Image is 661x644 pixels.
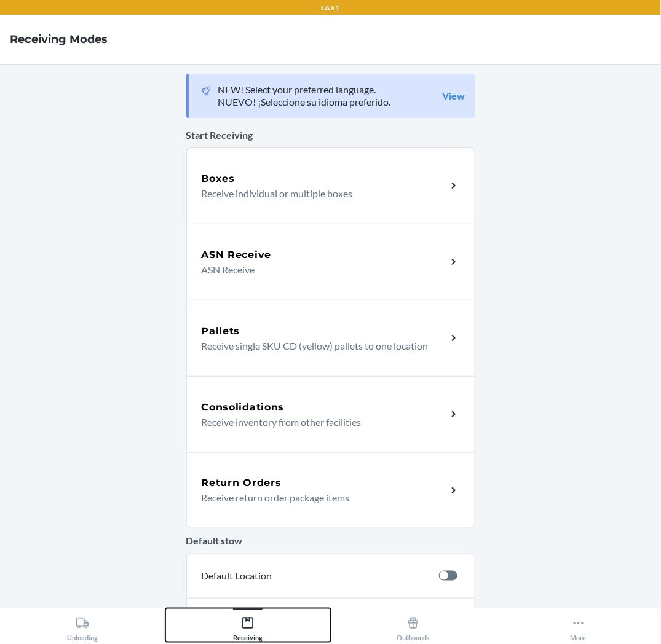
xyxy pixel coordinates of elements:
p: Receive inventory from other facilities [202,415,437,430]
div: Receiving [233,611,263,642]
button: Outbounds [331,608,496,642]
a: View [443,90,465,102]
h5: ASN Receive [202,248,272,262]
p: Default stow [186,533,475,548]
a: LocationRTOTE1419 [186,598,475,643]
p: Receive individual or multiple boxes [202,186,437,201]
a: ASN ReceiveASN Receive [186,224,475,300]
p: Default Location [202,568,429,583]
h5: Return Orders [202,476,282,490]
button: Receiving [165,608,331,642]
div: Outbounds [397,611,430,642]
h5: Boxes [202,171,236,186]
h4: Receiving Modes [10,31,108,47]
p: Receive single SKU CD (yellow) pallets to one location [202,339,437,353]
a: Return OrdersReceive return order package items [186,452,475,528]
p: LAX1 [322,2,340,14]
div: More [571,611,587,642]
p: Receive return order package items [202,490,437,505]
button: More [496,608,661,642]
p: Start Receiving [186,128,475,143]
h5: Pallets [202,324,240,339]
h5: Consolidations [202,400,285,415]
a: ConsolidationsReceive inventory from other facilities [186,376,475,452]
a: BoxesReceive individual or multiple boxes [186,147,475,224]
a: PalletsReceive single SKU CD (yellow) pallets to one location [186,300,475,376]
p: NUEVO! ¡Seleccione su idioma preferido. [218,96,391,108]
p: NEW! Select your preferred language. [218,84,391,96]
p: ASN Receive [202,262,437,277]
div: Unloading [67,611,98,642]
